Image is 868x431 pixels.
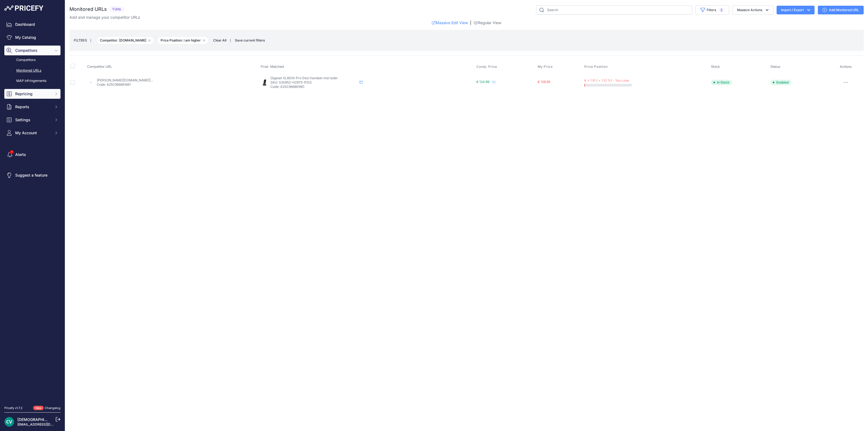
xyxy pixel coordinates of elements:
[584,65,608,69] span: Price Position
[4,76,60,86] a: MAP infringements
[4,150,60,159] a: Alerts
[45,406,60,410] a: Changelog
[695,5,729,15] button: Filters2
[69,5,107,13] h2: Monitored URLs
[261,65,284,69] span: Prod. Matched
[470,20,471,25] span: |
[17,417,148,422] a: [DEMOGRAPHIC_DATA][PERSON_NAME] der ree [DEMOGRAPHIC_DATA]
[538,80,551,84] span: € 126.90
[17,422,74,426] a: [EMAIL_ADDRESS][DOMAIN_NAME]
[4,46,60,55] button: Competitors
[15,48,51,53] span: Competitors
[270,85,357,89] p: Code: 4250366861661
[15,104,51,110] span: Reports
[4,33,60,42] a: My Catalog
[157,36,209,44] span: Price Position: I am higher
[4,20,60,29] a: Dashboard
[4,115,60,125] button: Settings
[777,6,815,14] button: Import / Export
[235,38,265,42] span: Save current filters
[538,65,553,69] span: My Price
[718,7,725,13] span: 2
[15,91,51,97] span: Repricing
[818,6,864,14] a: Add Monitored URL
[584,65,609,69] button: Price Position
[584,78,629,82] span: € + 1.91 ( + 1.51 %) - You Lose
[4,5,43,11] img: Pricefy Logo
[210,38,229,43] button: Clear All
[15,117,51,123] span: Settings
[230,39,231,42] small: |
[74,38,87,42] small: FILTERS
[770,80,791,85] span: Enabled
[4,170,60,180] a: Suggest a feature
[4,89,60,99] button: Repricing
[15,130,51,136] span: My Account
[4,55,60,65] a: Competitors
[538,65,554,69] button: My Price
[474,20,501,25] a: Regular View
[69,15,140,20] p: Add and manage your competitor URLs
[97,82,153,87] p: Code: 4250366861661
[97,78,158,82] a: [PERSON_NAME][DOMAIN_NAME][URL]
[536,5,692,15] input: Search
[96,36,154,44] span: Competitor: [DOMAIN_NAME]
[476,80,489,84] span: € 124.99
[711,65,720,69] span: Stock
[732,5,773,15] button: Massive Actions
[4,128,60,138] button: My Account
[4,20,60,399] nav: Sidebar
[33,406,44,410] span: New
[840,65,852,69] span: Actions
[270,76,338,80] span: Gigaset SL800h Pro Dect handset met lader
[476,65,498,69] button: Comp. Price
[270,80,357,85] p: SKU: S30852-H2975-R102
[4,102,60,112] button: Reports
[109,6,124,12] span: 1 Urls
[87,39,94,42] small: |
[4,406,23,410] div: Pricefy v1.7.2
[432,20,468,25] a: Massive Edit View
[87,65,112,69] span: Competitor URL
[476,65,497,69] span: Comp. Price
[711,80,732,85] span: In Stock
[770,65,780,69] span: Status
[4,66,60,75] a: Monitored URLs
